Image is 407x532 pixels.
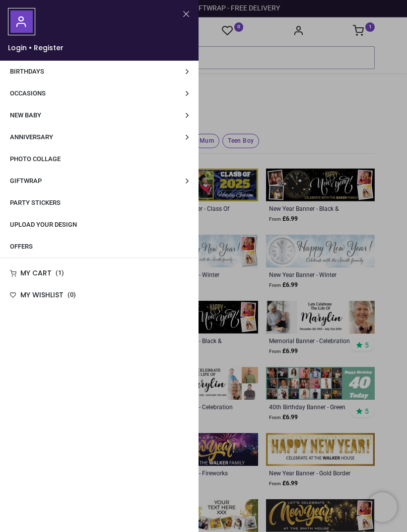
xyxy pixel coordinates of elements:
[10,111,41,119] span: New Baby
[10,89,46,97] span: Occasions
[29,43,32,53] span: •
[10,68,44,75] span: Birthdays
[10,177,42,184] span: Giftwrap
[8,43,64,53] a: Login•Register
[10,133,53,141] span: Anniversary
[182,8,191,20] button: Close
[367,492,397,522] iframe: Brevo live chat
[56,268,64,277] span: ( )
[10,221,77,228] span: Upload Your Design
[58,269,62,276] span: 1
[70,291,73,298] span: 0
[10,155,61,163] span: Photo Collage
[10,199,61,206] span: Party Stickers
[20,290,64,300] h6: My Wishlist
[10,243,33,250] span: Offers
[68,290,76,299] span: ( )
[20,268,52,278] h6: My Cart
